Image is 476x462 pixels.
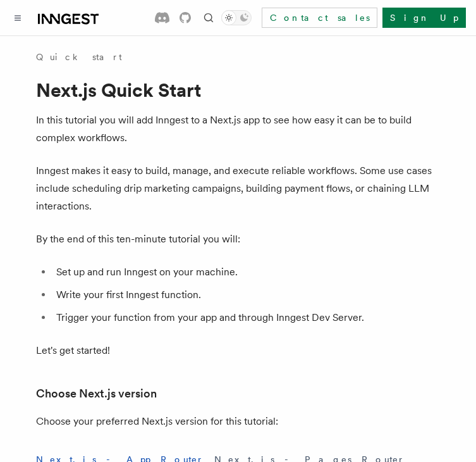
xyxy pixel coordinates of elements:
button: Find something... [201,10,216,25]
a: Sign Up [382,8,466,28]
button: Toggle navigation [10,10,25,25]
a: Choose Next.js version [36,385,157,403]
p: In this tutorial you will add Inngest to a Next.js app to see how easy it can be to build complex... [36,111,441,147]
p: Inngest makes it easy to build, manage, and execute reliable workflows. Some use cases include sc... [36,162,441,215]
a: Quick start [36,51,122,63]
h1: Next.js Quick Start [36,78,441,101]
p: By the end of this ten-minute tutorial you will: [36,230,441,248]
li: Write your first Inngest function. [52,286,441,304]
li: Set up and run Inngest on your machine. [52,263,441,281]
p: Choose your preferred Next.js version for this tutorial: [36,413,441,430]
a: Contact sales [262,8,377,28]
p: Let's get started! [36,342,441,359]
button: Toggle dark mode [221,10,252,25]
li: Trigger your function from your app and through Inngest Dev Server. [52,309,441,327]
